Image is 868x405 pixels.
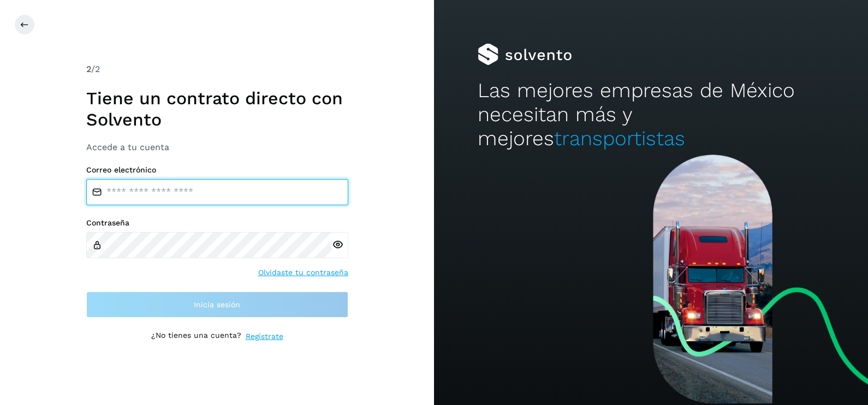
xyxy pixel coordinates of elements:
[151,331,241,342] p: ¿No tienes una cuenta?
[258,267,348,278] a: Olvidaste tu contraseña
[86,165,348,175] label: Correo electrónico
[86,63,348,76] div: /2
[194,301,240,308] span: Inicia sesión
[86,291,348,318] button: Inicia sesión
[478,79,825,151] h2: Las mejores empresas de México necesitan más y mejores
[246,331,283,342] a: Regístrate
[86,142,348,152] h3: Accede a tu cuenta
[86,88,348,130] h1: Tiene un contrato directo con Solvento
[86,218,348,228] label: Contraseña
[86,64,91,74] span: 2
[554,127,685,150] span: transportistas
